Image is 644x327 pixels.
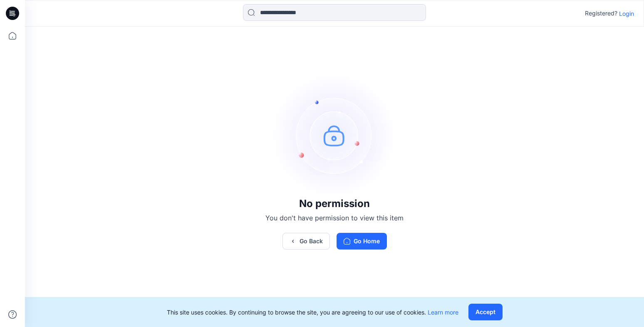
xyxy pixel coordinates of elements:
p: Registered? [585,8,617,18]
button: Go Back [282,233,330,250]
img: no-perm.svg [272,73,397,198]
button: Accept [468,304,503,320]
p: Login [619,9,634,18]
button: Go Home [337,233,387,250]
a: Learn more [428,309,458,316]
h3: No permission [265,198,404,210]
p: This site uses cookies. By continuing to browse the site, you are agreeing to our use of cookies. [167,308,458,317]
p: You don't have permission to view this item [265,213,404,223]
